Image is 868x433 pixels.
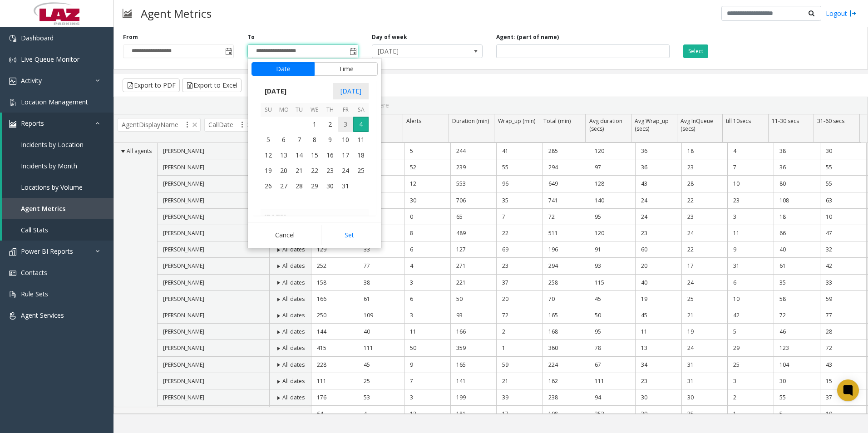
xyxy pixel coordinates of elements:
[589,209,635,225] td: 95
[311,340,358,356] td: 415
[353,117,369,132] td: Saturday, October 4, 2025
[635,143,681,159] td: 36
[450,176,497,192] td: 553
[681,275,728,291] td: 24
[727,275,774,291] td: 6
[820,241,866,258] td: 32
[2,198,113,219] a: Agent Metrics
[163,147,204,155] span: [PERSON_NAME]
[276,163,291,178] span: 20
[820,275,866,291] td: 33
[726,117,751,125] span: till 10secs
[820,340,866,356] td: 72
[276,148,291,163] span: 13
[2,177,113,198] a: Locations by Volume
[589,275,635,291] td: 115
[163,311,204,319] span: [PERSON_NAME]
[542,340,589,356] td: 360
[542,241,589,258] td: 196
[774,340,820,356] td: 123
[681,241,728,258] td: 22
[820,258,866,274] td: 42
[496,143,542,159] td: 41
[727,143,774,159] td: 4
[322,103,338,117] th: Th
[450,241,497,258] td: 127
[291,103,307,117] th: Tu
[322,163,338,178] span: 23
[127,147,152,155] span: All agents
[372,33,407,41] label: Day of week
[404,225,450,241] td: 8
[589,258,635,274] td: 93
[372,45,460,58] span: [DATE]
[774,241,820,258] td: 40
[727,241,774,258] td: 9
[681,209,728,225] td: 23
[353,163,369,178] span: 25
[21,140,84,149] span: Incidents by Location
[163,295,204,303] span: [PERSON_NAME]
[2,134,113,155] a: Incidents by Location
[21,55,79,64] span: Live Queue Monitor
[21,162,77,170] span: Incidents by Month
[542,159,589,176] td: 294
[353,163,369,178] td: Saturday, October 25, 2025
[291,148,307,163] span: 14
[163,197,204,204] span: [PERSON_NAME]
[21,76,42,85] span: Activity
[496,324,542,340] td: 2
[635,324,681,340] td: 11
[542,176,589,192] td: 649
[450,159,497,176] td: 239
[307,148,322,163] td: Wednesday, October 15, 2025
[338,117,353,132] span: 3
[348,45,358,58] span: Toggle popup
[774,275,820,291] td: 35
[9,291,16,298] img: 'icon'
[727,176,774,192] td: 10
[261,163,276,178] td: Sunday, October 19, 2025
[774,291,820,307] td: 58
[496,209,542,225] td: 7
[307,103,322,117] th: We
[118,118,201,132] span: AgentDisplayName
[2,113,113,134] a: Reports
[772,117,799,125] span: 11-30 secs
[163,328,204,335] span: [PERSON_NAME]
[727,159,774,176] td: 7
[817,117,844,125] span: 31-60 secs
[311,307,358,324] td: 250
[276,132,291,148] span: 6
[589,159,635,176] td: 97
[338,163,353,178] td: Friday, October 24, 2025
[820,143,866,159] td: 30
[9,56,16,64] img: 'icon'
[849,9,857,18] img: logout
[9,35,16,42] img: 'icon'
[404,143,450,159] td: 5
[727,340,774,356] td: 29
[282,295,305,303] span: All dates
[681,117,713,133] span: Avg InQueue (secs)
[282,246,305,253] span: All dates
[542,209,589,225] td: 72
[496,291,542,307] td: 20
[338,117,353,132] td: Friday, October 3, 2025
[252,62,315,76] button: Date tab
[261,103,276,117] th: Su
[774,176,820,192] td: 80
[9,120,16,128] img: 'icon'
[404,340,450,356] td: 50
[204,118,256,132] span: CallDate
[182,79,242,92] button: Export to Excel
[358,307,404,324] td: 109
[307,178,322,194] td: Wednesday, October 29, 2025
[358,291,404,307] td: 61
[542,143,589,159] td: 285
[404,176,450,192] td: 12
[496,258,542,274] td: 23
[291,132,307,148] span: 7
[321,225,378,245] button: Set
[635,241,681,258] td: 60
